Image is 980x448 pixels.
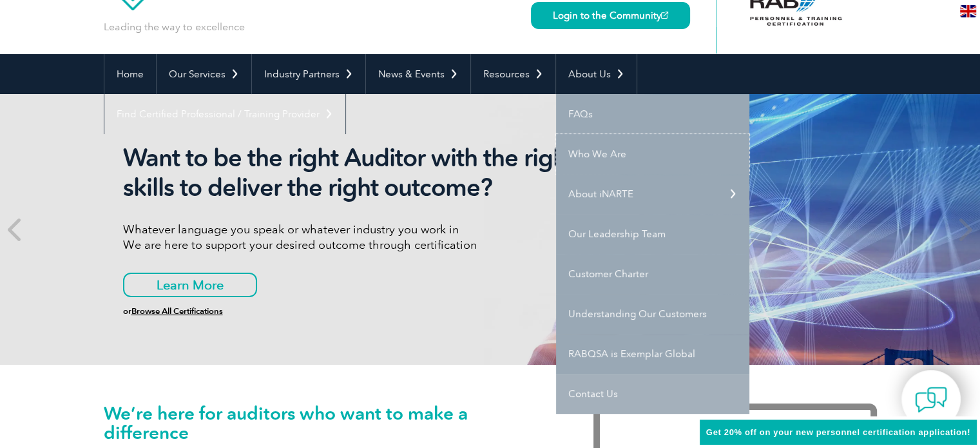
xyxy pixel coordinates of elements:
[157,54,251,94] a: Our Services
[531,2,690,29] a: Login to the Community
[471,54,555,94] a: Resources
[915,384,947,416] img: contact-chat.png
[556,174,749,214] a: About iNARTE
[104,54,156,94] a: Home
[123,273,257,297] a: Learn More
[123,307,606,316] h6: or
[104,20,245,34] p: Leading the way to excellence
[131,306,223,316] a: Browse All Certifications
[366,54,470,94] a: News & Events
[556,334,749,374] a: RABQSA is Exemplar Global
[706,427,970,437] span: Get 20% off on your new personnel certification application!
[252,54,365,94] a: Industry Partners
[556,214,749,254] a: Our Leadership Team
[556,254,749,294] a: Customer Charter
[556,94,749,134] a: FAQs
[104,404,555,442] h1: We’re here for auditors who want to make a difference
[556,54,637,94] a: About Us
[123,143,606,202] h2: Want to be the right Auditor with the right skills to deliver the right outcome?
[123,222,606,253] p: Whatever language you speak or whatever industry you work in We are here to support your desired ...
[661,12,668,19] img: open_square.png
[556,294,749,334] a: Understanding Our Customers
[556,134,749,174] a: Who We Are
[104,94,345,134] a: Find Certified Professional / Training Provider
[556,374,749,414] a: Contact Us
[960,5,976,17] img: en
